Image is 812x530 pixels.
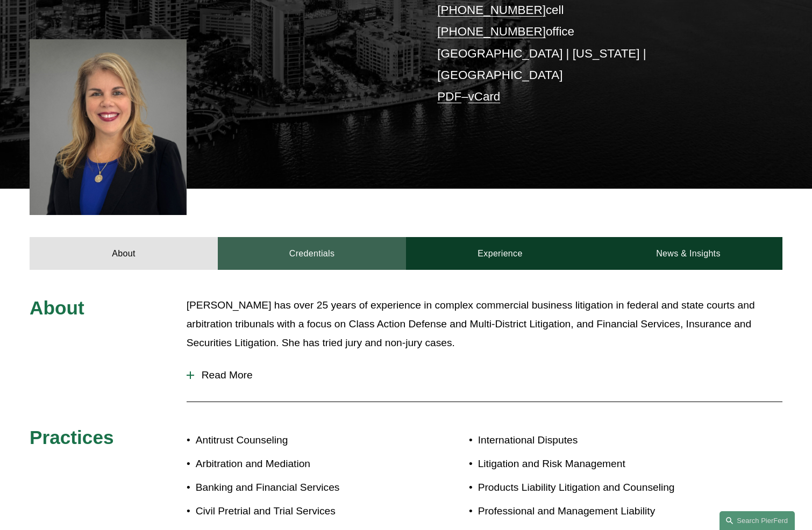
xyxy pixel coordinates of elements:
p: Products Liability Litigation and Counseling [478,478,720,497]
button: Read More [187,361,782,389]
a: vCard [468,90,501,103]
a: About [30,237,218,269]
p: Civil Pretrial and Trial Services [196,502,406,521]
a: Credentials [218,237,406,269]
a: Experience [406,237,594,269]
a: [PHONE_NUMBER] [437,25,546,38]
p: Antitrust Counseling [196,431,406,450]
p: Professional and Management Liability [478,502,720,521]
a: Search this site [720,511,795,530]
p: [PERSON_NAME] has over 25 years of experience in complex commercial business litigation in federa... [187,296,782,352]
a: [PHONE_NUMBER] [437,3,546,17]
span: Practices [30,427,114,448]
span: About [30,297,84,318]
a: PDF [437,90,461,103]
a: News & Insights [594,237,782,269]
span: Read More [194,369,782,381]
p: Banking and Financial Services [196,478,406,497]
p: International Disputes [478,431,720,450]
p: Arbitration and Mediation [196,455,406,474]
p: Litigation and Risk Management [478,455,720,474]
